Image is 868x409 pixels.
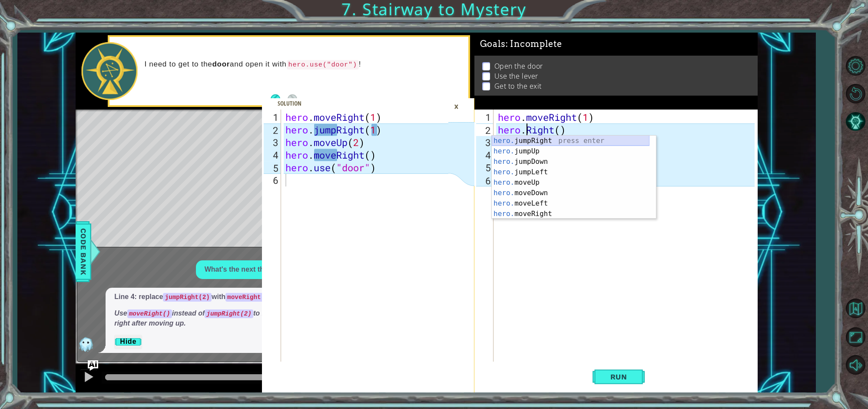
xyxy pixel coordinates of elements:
p: Open the door [494,61,543,71]
code: jumpRight(2) [163,293,212,302]
div: 4 [264,149,281,161]
button: Mute [843,352,868,378]
span: Goals [480,39,562,50]
div: 6 [476,174,494,186]
button: Hide [114,335,142,349]
div: 6 [264,174,281,186]
img: AI [77,336,95,353]
p: Line 4: replace with [114,292,346,302]
div: 2 [264,123,281,136]
em: Use instead of to move one step to the right after moving up. [114,309,331,327]
p: Use the lever [494,71,538,81]
button: Back to Map [843,296,868,321]
strong: door [212,60,230,68]
div: 3 [264,136,281,149]
span: : Incomplete [506,39,562,49]
div: 5 [264,161,281,174]
span: Run [602,372,636,381]
button: Ask AI [88,360,98,371]
div: × [450,99,463,114]
div: 4 [476,149,494,161]
div: 5 [476,161,494,174]
div: Solution [273,99,306,108]
div: 2 [476,123,494,136]
button: Maximize Browser [843,325,868,350]
code: moveRight() [225,293,270,302]
code: moveRight() [127,309,172,318]
p: I need to get to the and open it with ! [145,60,463,70]
code: jumpRight(2) [205,309,253,318]
p: Get to the exit [494,81,542,91]
div: 1 [264,111,281,123]
span: Code Bank [76,225,90,278]
button: Shift+Enter: Run current code. [593,362,645,391]
p: What's the next thing I should do? [205,265,318,275]
button: AI Hint [843,109,868,134]
div: 3 [476,136,494,149]
div: 1 [476,111,494,123]
button: Restart Level [843,81,868,106]
a: Back to Map [843,295,868,323]
button: Level Options [843,53,868,78]
button: ⌘ + P: Play [80,369,97,387]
